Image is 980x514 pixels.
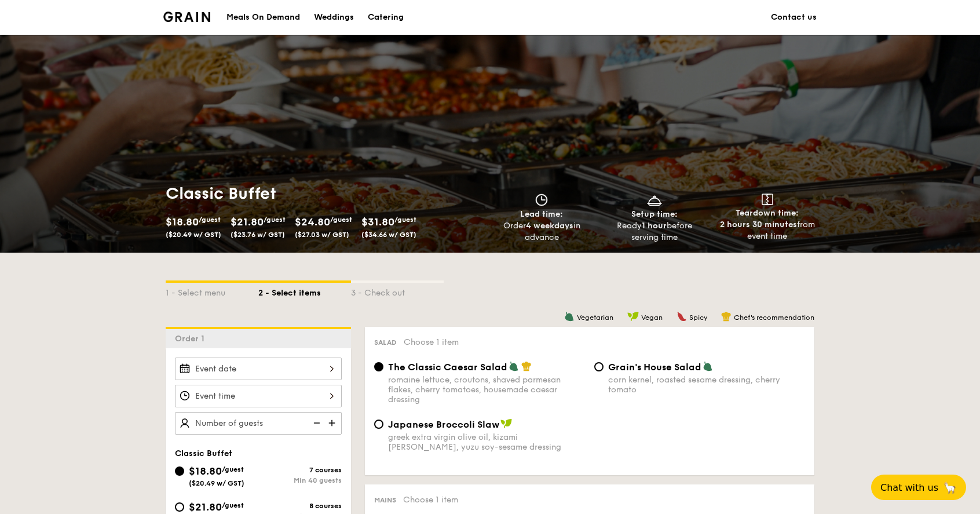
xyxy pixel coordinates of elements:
img: icon-add.58712e84.svg [324,412,342,434]
button: Chat with us🦙 [871,475,966,500]
span: Choose 1 item [403,495,458,505]
span: Japanese Broccoli Slaw [388,419,499,430]
span: $31.80 [361,216,394,228]
div: corn kernel, roasted sesame dressing, cherry tomato [608,375,805,395]
span: /guest [222,465,244,473]
img: icon-dish.430c3a2e.svg [646,194,663,206]
span: /guest [199,216,221,224]
input: Number of guests [175,412,342,435]
img: icon-vegetarian.fe4039eb.svg [564,311,575,322]
img: icon-chef-hat.a58ddaea.svg [521,361,532,371]
input: Japanese Broccoli Slawgreek extra virgin olive oil, kizami [PERSON_NAME], yuzu soy-sesame dressing [374,420,383,429]
input: $21.80/guest($23.76 w/ GST)8 coursesMin 30 guests [175,502,184,512]
div: Min 40 guests [258,476,342,484]
span: The Classic Caesar Salad [388,362,507,373]
span: ($27.03 w/ GST) [295,231,349,239]
img: icon-vegan.f8ff3823.svg [627,311,639,322]
span: Salad [374,338,397,347]
img: icon-vegan.f8ff3823.svg [500,418,512,429]
span: $21.80 [231,216,264,228]
span: /guest [264,216,286,224]
div: 2 - Select items [258,283,351,299]
div: 3 - Check out [351,283,444,299]
span: ($23.76 w/ GST) [231,231,285,239]
span: Setup time: [631,209,678,219]
span: $18.80 [166,216,199,228]
span: Vegetarian [577,313,613,322]
span: Mains [374,496,396,504]
input: $18.80/guest($20.49 w/ GST)7 coursesMin 40 guests [175,466,184,476]
div: 8 courses [258,502,342,510]
span: $24.80 [295,216,330,228]
span: Chat with us [880,482,938,493]
span: 🦙 [943,481,957,494]
div: greek extra virgin olive oil, kizami [PERSON_NAME], yuzu soy-sesame dressing [388,432,585,452]
span: Choose 1 item [404,337,459,347]
div: romaine lettuce, croutons, shaved parmesan flakes, cherry tomatoes, housemade caesar dressing [388,375,585,404]
img: Grain [163,12,210,22]
span: Lead time: [520,209,563,219]
span: Spicy [689,313,707,322]
span: ($20.49 w/ GST) [166,231,221,239]
span: $18.80 [189,465,222,477]
img: icon-spicy.37a8142b.svg [677,311,687,322]
input: Grain's House Saladcorn kernel, roasted sesame dressing, cherry tomato [594,362,604,371]
img: icon-vegetarian.fe4039eb.svg [509,361,519,371]
span: Teardown time: [736,208,799,218]
strong: 1 hour [642,221,667,231]
input: The Classic Caesar Saladromaine lettuce, croutons, shaved parmesan flakes, cherry tomatoes, house... [374,362,383,371]
span: /guest [330,216,352,224]
span: Vegan [641,313,663,322]
span: ($34.66 w/ GST) [361,231,416,239]
input: Event date [175,358,342,380]
span: $21.80 [189,501,222,513]
img: icon-clock.2db775ea.svg [533,194,550,206]
span: /guest [222,501,244,509]
div: 7 courses [258,466,342,474]
img: icon-chef-hat.a58ddaea.svg [721,311,732,322]
span: /guest [394,216,416,224]
div: Ready before serving time [603,220,707,243]
span: Order 1 [175,334,209,344]
span: Classic Buffet [175,449,232,458]
img: icon-vegetarian.fe4039eb.svg [703,361,713,371]
strong: 4 weekdays [526,221,573,231]
span: ($20.49 w/ GST) [189,479,244,487]
a: Logotype [163,12,210,22]
span: Chef's recommendation [734,313,814,322]
input: Event time [175,385,342,407]
div: 1 - Select menu [166,283,258,299]
h1: Classic Buffet [166,183,485,204]
img: icon-teardown.65201eee.svg [762,194,773,205]
img: icon-reduce.1d2dbef1.svg [307,412,324,434]
strong: 2 hours 30 minutes [720,220,797,229]
div: Order in advance [490,220,594,243]
span: Grain's House Salad [608,362,701,373]
div: from event time [715,219,819,242]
